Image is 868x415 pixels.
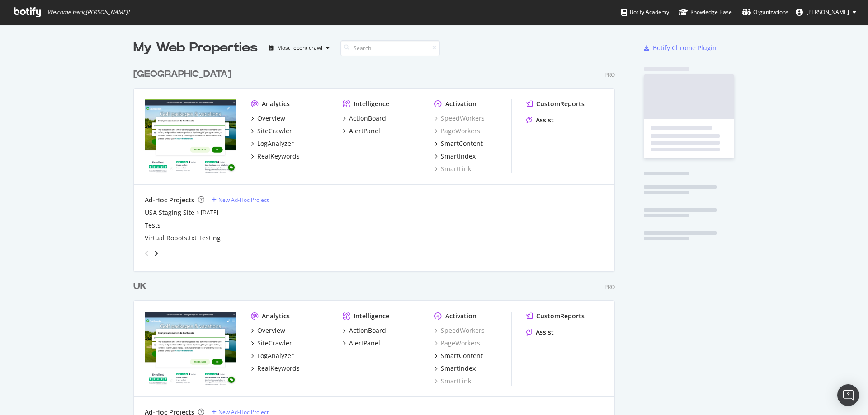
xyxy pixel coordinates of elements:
[340,40,440,56] input: Search
[251,126,292,135] a: SiteCrawler
[251,351,294,360] a: LogAnalyzer
[251,152,300,161] a: RealKeywords
[653,43,717,52] div: Botify Chrome Plugin
[257,364,300,373] div: RealKeywords
[145,221,160,230] a: Tests
[349,126,380,135] div: AlertPanel
[257,339,292,348] div: SiteCrawler
[526,312,585,321] a: CustomReports
[349,339,380,348] div: AlertPanel
[434,164,471,173] a: SmartLink
[251,364,300,373] a: RealKeywords
[257,114,285,123] div: Overview
[445,312,476,321] div: Activation
[277,45,322,51] div: Most recent crawl
[343,114,386,123] a: ActionBoard
[133,68,235,81] a: [GEOGRAPHIC_DATA]
[354,99,389,108] div: Intelligence
[434,351,483,360] a: SmartContent
[47,9,129,16] span: Welcome back, [PERSON_NAME] !
[526,328,554,337] a: Assist
[788,5,863,19] button: [PERSON_NAME]
[441,351,483,360] div: SmartContent
[742,8,788,17] div: Organizations
[145,312,236,385] img: www.golfbreaks.com/en-gb/
[434,326,485,335] a: SpeedWorkers
[604,71,615,79] div: Pro
[262,312,290,321] div: Analytics
[343,326,386,335] a: ActionBoard
[536,116,554,125] div: Assist
[837,384,859,406] div: Open Intercom Messenger
[257,326,285,335] div: Overview
[441,364,476,373] div: SmartIndex
[145,196,194,205] div: Ad-Hoc Projects
[354,312,389,321] div: Intelligence
[343,126,380,135] a: AlertPanel
[644,43,717,52] a: Botify Chrome Plugin
[441,152,476,161] div: SmartIndex
[679,8,732,17] div: Knowledge Base
[218,196,269,204] div: New Ad-Hoc Project
[604,283,615,291] div: Pro
[257,152,300,161] div: RealKeywords
[536,328,554,337] div: Assist
[251,339,292,348] a: SiteCrawler
[621,8,669,17] div: Botify Academy
[133,68,231,81] div: [GEOGRAPHIC_DATA]
[441,139,483,148] div: SmartContent
[434,152,476,161] a: SmartIndex
[434,126,480,135] a: PageWorkers
[133,280,146,293] div: UK
[343,339,380,348] a: AlertPanel
[265,41,333,55] button: Most recent crawl
[349,326,386,335] div: ActionBoard
[536,99,585,108] div: CustomReports
[251,139,294,148] a: LogAnalyzer
[145,233,221,242] a: Virtual Robots.txt Testing
[349,114,386,123] div: ActionBoard
[807,8,849,16] span: Louisa Haskett
[434,364,476,373] a: SmartIndex
[434,377,471,386] a: SmartLink
[251,114,285,123] a: Overview
[153,249,159,258] div: angle-right
[434,114,485,123] a: SpeedWorkers
[526,116,554,125] a: Assist
[133,39,258,57] div: My Web Properties
[434,139,483,148] a: SmartContent
[251,326,285,335] a: Overview
[434,339,480,348] a: PageWorkers
[257,139,294,148] div: LogAnalyzer
[257,126,292,135] div: SiteCrawler
[201,209,218,216] a: [DATE]
[262,99,290,108] div: Analytics
[133,280,150,293] a: UK
[141,246,153,261] div: angle-left
[145,208,194,217] a: USA Staging Site
[145,99,236,173] img: www.golfbreaks.com/en-us/
[536,312,585,321] div: CustomReports
[212,196,269,204] a: New Ad-Hoc Project
[257,351,294,360] div: LogAnalyzer
[445,99,476,108] div: Activation
[526,99,585,108] a: CustomReports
